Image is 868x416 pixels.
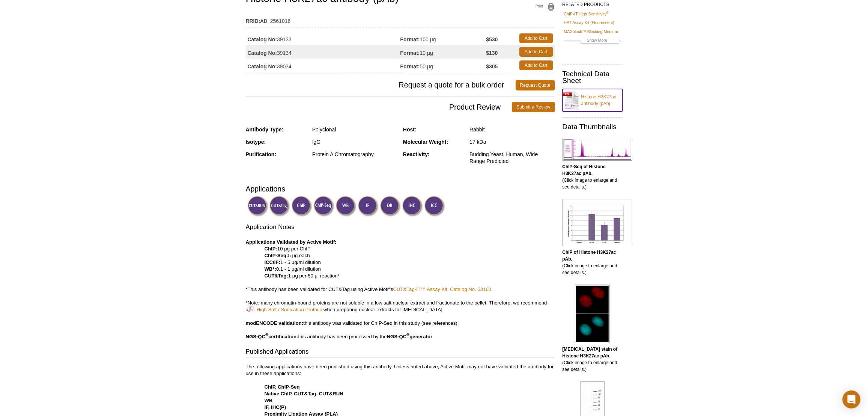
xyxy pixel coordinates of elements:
[486,63,498,70] strong: $305
[336,196,357,217] img: Western Blot Validated
[564,37,621,45] a: Show More
[400,50,420,56] strong: Format:
[292,196,312,217] img: ChIP Validated
[403,139,448,145] strong: Molecular Weight:
[469,139,555,145] div: 17 kDa
[563,249,623,276] p: (Click image to enlarge and see details.)
[563,250,616,262] b: ChIP of Histone H3K27ac pAb.
[246,320,304,326] b: modENCODE validation:
[269,196,290,217] img: CUT&Tag Validated
[400,59,486,72] td: 50 µg
[265,332,268,337] sup: ®
[563,163,623,190] p: (Click image to enlarge and see details.)
[248,36,277,43] strong: Catalog No:
[564,19,615,26] a: HAT Assay Kit (Fluorescent)
[246,347,555,358] h3: Published Applications
[393,286,492,292] a: CUT&Tag-IT™ Assay Kit, Catalog No. 53160
[246,13,555,25] td: AB_2561016
[248,50,277,56] strong: Catalog No:
[246,80,516,90] span: Request a quote for a bulk order
[246,102,512,112] span: Product Review
[563,124,623,130] h2: Data Thumbnails
[512,102,555,112] a: Submit a Review
[248,196,268,217] img: CUT&RUN Validated
[563,164,606,176] b: ChIP-Seq of Histone H3K27ac pAb.
[265,384,300,390] strong: ChIP, ChIP-Seq
[265,273,288,279] strong: CUT&Tag:
[563,89,623,112] a: Histone H3K27ac antibody (pAb)
[246,45,400,59] td: 39134
[246,239,555,340] p: 10 µg per ChIP 5 µg each 1 - 5 µg/ml dilution 0.1 - 1 µg/ml dilution 1 µg per 50 µl reaction* *Th...
[469,151,555,164] div: Budding Yeast, Human, Wide Range Predicted
[246,18,260,24] strong: RRID:
[406,332,409,337] sup: ®
[312,139,397,145] div: IgG
[265,259,281,265] strong: ICC/IF:
[424,196,445,217] img: Immunocytochemistry Validated
[516,80,555,90] a: Request Quote
[469,126,555,133] div: Rabbit
[246,223,555,233] h3: Application Notes
[248,63,277,70] strong: Catalog No:
[314,196,334,217] img: ChIP-Seq Validated
[380,196,401,217] img: Dot Blot Validated
[564,11,609,17] a: ChIP-IT High Sensitivity®
[265,246,277,252] strong: ChIP:
[400,63,420,70] strong: Format:
[563,199,632,246] img: Histone H3K27ac antibody (pAb) tested by ChIP.
[246,127,284,133] strong: Antibody Type:
[403,127,417,133] strong: Host:
[400,45,486,59] td: 10 µg
[563,347,618,359] b: [MEDICAL_DATA] stain of Histone H3K27ac pAb.
[248,306,323,313] a: High Salt / Sonication Protocol
[403,151,430,157] strong: Reactivity:
[402,196,423,217] img: Immunohistochemistry Validated
[563,138,632,161] img: Histone H3K27ac antibody (pAb) tested by ChIP-Seq.
[387,334,433,339] b: NGS-QC generator
[246,59,400,72] td: 39034
[527,3,555,11] a: Print
[606,11,609,14] sup: ®
[400,32,486,45] td: 100 µg
[246,151,277,157] strong: Purification:
[575,285,610,343] img: Histone H3K27ac antibody (pAb) tested by immunofluorescence.
[519,47,553,57] a: Add to Cart
[564,28,618,35] a: MAXblock™ Blocking Medium
[486,36,498,43] strong: $530
[265,404,286,410] strong: IF, IHC(P)
[563,71,623,84] h2: Technical Data Sheet
[246,32,400,45] td: 39133
[400,36,420,43] strong: Format:
[265,398,273,403] strong: WB
[312,126,397,133] div: Polyclonal
[519,60,553,70] a: Add to Cart
[246,334,298,339] b: NGS-QC certification:
[563,346,623,373] p: (Click image to enlarge and see details.)
[312,151,397,158] div: Protein A Chromatography
[486,50,498,56] strong: $130
[519,33,553,43] a: Add to Cart
[246,139,266,145] strong: Isotype:
[265,391,344,396] strong: Native ChIP, CUT&Tag, CUT&RUN
[246,239,337,245] b: Applications Validated by Active Motif:
[265,253,288,258] strong: ChIP-Seq:
[842,390,860,408] div: Open Intercom Messenger
[246,183,555,194] h3: Applications
[358,196,379,217] img: Immunofluorescence Validated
